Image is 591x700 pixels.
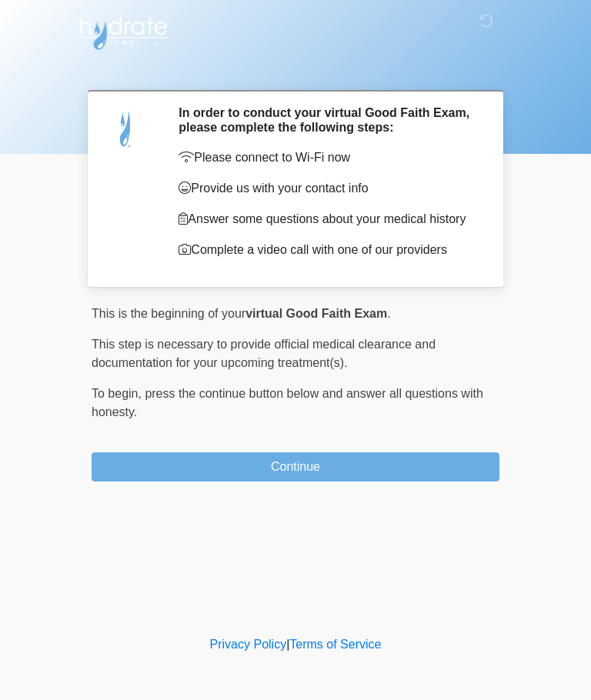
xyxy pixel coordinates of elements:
[92,338,436,369] span: This step is necessary to provide official medical clearance and documentation for your upcoming ...
[76,12,170,51] img: Hydrate IV Bar - Arcadia Logo
[179,241,476,259] p: Complete a video call with one of our providers
[179,179,476,198] p: Provide us with your contact info
[179,210,476,228] p: Answer some questions about your medical history
[289,638,381,651] a: Terms of Service
[92,452,499,482] button: Continue
[92,307,245,320] span: This is the beginning of your
[103,105,149,152] img: Agent Avatar
[286,638,289,651] a: |
[92,387,483,418] span: press the continue button below and answer all questions with honesty.
[80,55,511,84] h1: ‎ ‎ ‎ ‎
[179,148,476,167] p: Please connect to Wi-Fi now
[210,638,287,651] a: Privacy Policy
[245,307,387,320] strong: virtual Good Faith Exam
[92,387,145,400] span: To begin,
[387,307,390,320] span: .
[179,105,476,135] h2: In order to conduct your virtual Good Faith Exam, please complete the following steps:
